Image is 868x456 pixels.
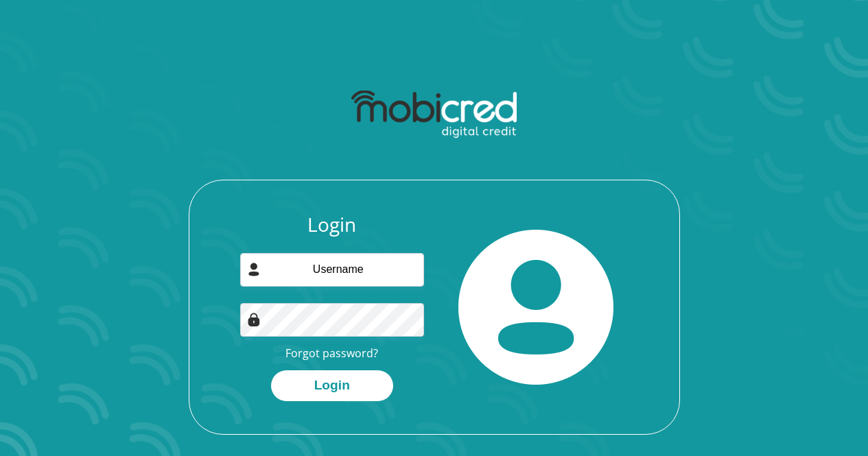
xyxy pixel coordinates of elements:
img: mobicred logo [351,91,517,139]
a: Forgot password? [285,346,378,361]
img: user-icon image [247,263,261,276]
button: Login [271,370,393,401]
img: Image [247,313,261,326]
input: Username [240,253,424,287]
h3: Login [240,213,424,237]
